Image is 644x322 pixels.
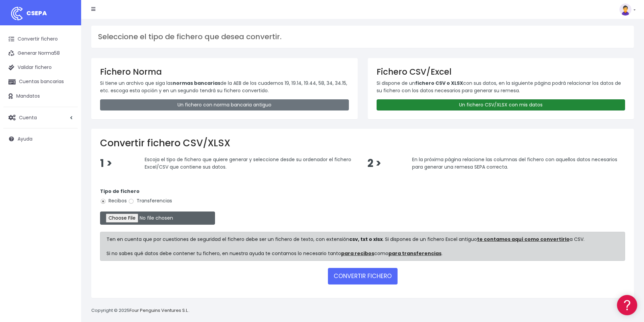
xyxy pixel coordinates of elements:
strong: csv, txt o xlsx [349,236,383,243]
a: Four Penguins Ventures S.L. [129,307,189,314]
a: Mandatos [3,89,78,103]
a: Generar Norma58 [3,46,78,60]
a: Ayuda [3,132,78,146]
a: Validar fichero [3,60,78,75]
a: Un fichero con norma bancaria antiguo [100,99,349,110]
div: Ten en cuenta que por cuestiones de seguridad el fichero debe ser un fichero de texto, con extens... [100,232,625,261]
strong: Tipo de fichero [100,188,140,195]
a: Convertir fichero [3,32,78,46]
img: logo [8,5,25,22]
p: Si tiene un archivo que siga las de la AEB de los cuadernos 19, 19.14, 19.44, 58, 34, 34.15, etc.... [100,79,349,95]
button: CONVERTIR FICHERO [328,268,398,284]
label: Transferencias [128,197,172,204]
img: profile [619,3,631,16]
strong: fichero CSV o XLSX [415,80,463,86]
a: Un fichero CSV/XLSX con mis datos [377,99,625,110]
a: Cuenta [3,110,78,125]
p: Copyright © 2025 . [91,307,190,314]
a: para transferencias [388,250,442,257]
strong: normas bancarias [173,80,220,86]
span: Escoja el tipo de fichero que quiere generar y seleccione desde su ordenador el fichero Excel/CSV... [145,156,351,170]
span: 2 > [367,156,381,171]
h3: Seleccione el tipo de fichero que desea convertir. [98,32,627,41]
span: En la próxima página relacione las columnas del fichero con aquellos datos necesarios para genera... [412,156,617,170]
span: 1 > [100,156,112,171]
span: Ayuda [18,135,32,142]
h3: Fichero CSV/Excel [377,67,625,77]
span: CSEPA [26,9,47,17]
a: te contamos aquí como convertirlo [477,236,570,243]
span: Cuenta [19,114,37,121]
a: para recibos [341,250,374,257]
p: Si dispone de un con sus datos, en la siguiente página podrá relacionar los datos de su fichero c... [377,79,625,95]
a: Cuentas bancarias [3,75,78,89]
h3: Fichero Norma [100,67,349,77]
label: Recibos [100,197,127,204]
h2: Convertir fichero CSV/XLSX [100,138,625,149]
